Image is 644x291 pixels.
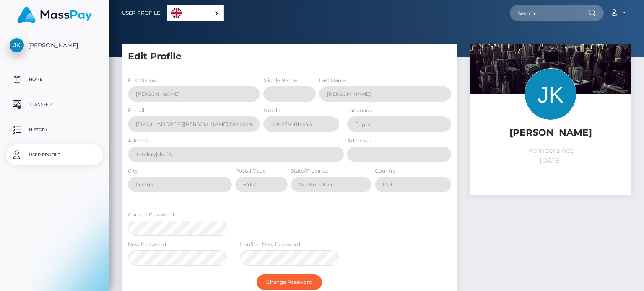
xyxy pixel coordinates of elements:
aside: Language selected: English [167,5,224,21]
img: MassPay [17,7,92,23]
label: E-mail [128,107,144,114]
label: Middle Name [263,77,297,84]
p: Member since [DATE] [476,146,625,166]
label: Address 2 [347,137,372,144]
p: User Profile [10,149,99,161]
label: Language [347,107,372,114]
label: Last Name [319,77,346,84]
label: Postal Code [235,167,266,175]
label: Current Password [128,211,174,219]
label: Address [128,137,148,144]
label: Country [375,167,396,175]
h5: [PERSON_NAME] [476,126,625,139]
p: Home [10,73,99,86]
p: History [10,124,99,136]
label: City [128,167,138,175]
a: Transfer [6,94,103,115]
p: Transfer [10,98,99,111]
label: Confirm New Password [240,241,300,248]
a: History [6,119,103,140]
img: ... [470,44,631,152]
a: User Profile [6,144,103,165]
a: User Profile [122,4,160,22]
h5: Edit Profile [128,50,451,63]
a: Home [6,69,103,90]
label: Mobile [263,107,280,114]
label: New Password [128,241,166,248]
input: Search... [510,5,589,21]
button: Change Password [257,274,322,290]
span: [PERSON_NAME] [6,41,103,49]
label: State/Province [291,167,328,175]
label: First Name [128,77,156,84]
a: English [167,5,223,21]
div: Language [167,5,224,21]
